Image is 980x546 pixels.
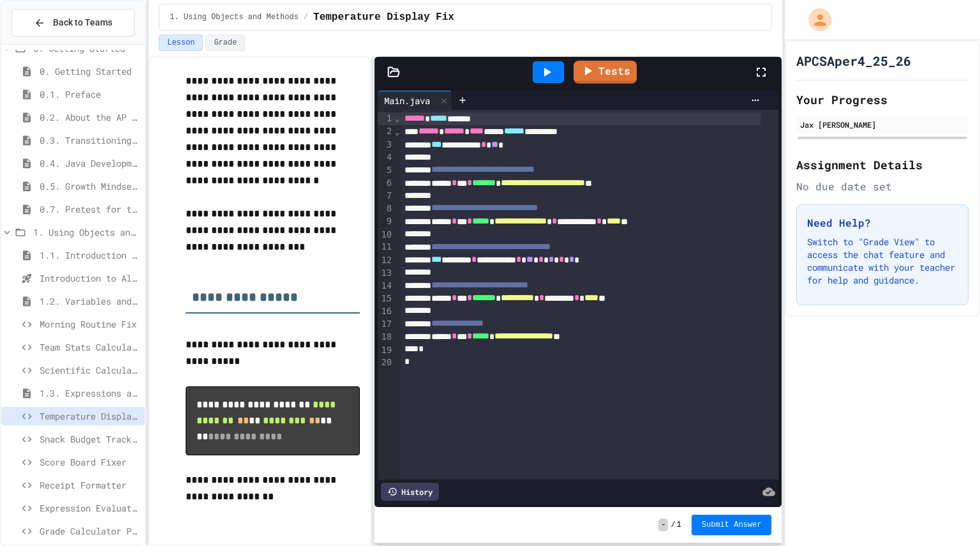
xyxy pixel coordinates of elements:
[671,520,675,530] span: /
[40,271,140,285] span: Introduction to Algorithms, Programming, and Compilers
[40,202,140,216] span: 0.7. Pretest for the AP CSA Exam
[796,52,911,70] h1: APCSAper4_25_26
[40,317,140,331] span: Morning Routine Fix
[378,125,394,138] div: 2
[40,455,140,469] span: Score Board Fixer
[40,409,140,423] span: Temperature Display Fix
[702,520,762,530] span: Submit Answer
[40,524,140,538] span: Grade Calculator Pro
[33,225,140,239] span: 1. Using Objects and Methods
[11,9,135,36] button: Back to Teams
[692,515,772,535] button: Submit Answer
[53,16,112,29] span: Back to Teams
[796,179,969,194] div: No due date set
[658,519,668,531] span: -
[394,126,400,137] span: Fold line
[796,91,969,109] h2: Your Progress
[378,91,452,110] div: Main.java
[796,156,969,174] h2: Assignment Details
[378,318,394,331] div: 17
[378,254,394,267] div: 12
[159,34,203,51] button: Lesson
[40,294,140,308] span: 1.2. Variables and Data Types
[378,344,394,357] div: 19
[40,248,140,262] span: 1.1. Introduction to Algorithms, Programming, and Compilers
[378,215,394,228] div: 9
[378,177,394,190] div: 6
[378,151,394,164] div: 4
[40,133,140,147] span: 0.3. Transitioning from AP CSP to AP CSA
[40,386,140,400] span: 1.3. Expressions and Output [New]
[40,87,140,101] span: 0.1. Preface
[40,501,140,515] span: Expression Evaluator Fix
[378,164,394,177] div: 5
[394,113,400,123] span: Fold line
[205,34,245,51] button: Grade
[378,94,436,107] div: Main.java
[313,10,454,25] span: Temperature Display Fix
[378,139,394,151] div: 3
[378,267,394,280] div: 13
[40,363,140,377] span: Scientific Calculator
[40,156,140,170] span: 0.4. Java Development Environments
[40,340,140,354] span: Team Stats Calculator
[378,280,394,292] div: 14
[381,483,439,501] div: History
[807,236,958,287] p: Switch to "Grade View" to access the chat feature and communicate with your teacher for help and ...
[378,241,394,254] div: 11
[40,110,140,124] span: 0.2. About the AP CSA Exam
[378,229,394,241] div: 10
[378,190,394,202] div: 7
[378,202,394,215] div: 8
[304,12,308,22] span: /
[574,61,637,84] a: Tests
[807,215,958,231] h3: Need Help?
[378,292,394,305] div: 15
[677,520,681,530] span: 1
[40,478,140,492] span: Receipt Formatter
[795,5,835,34] div: My Account
[378,356,394,369] div: 20
[170,12,299,22] span: 1. Using Objects and Methods
[800,119,965,130] div: Jax [PERSON_NAME]
[40,432,140,446] span: Snack Budget Tracker
[378,112,394,125] div: 1
[40,179,140,193] span: 0.5. Growth Mindset and Pair Programming
[40,64,140,78] span: 0. Getting Started
[378,331,394,344] div: 18
[378,305,394,318] div: 16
